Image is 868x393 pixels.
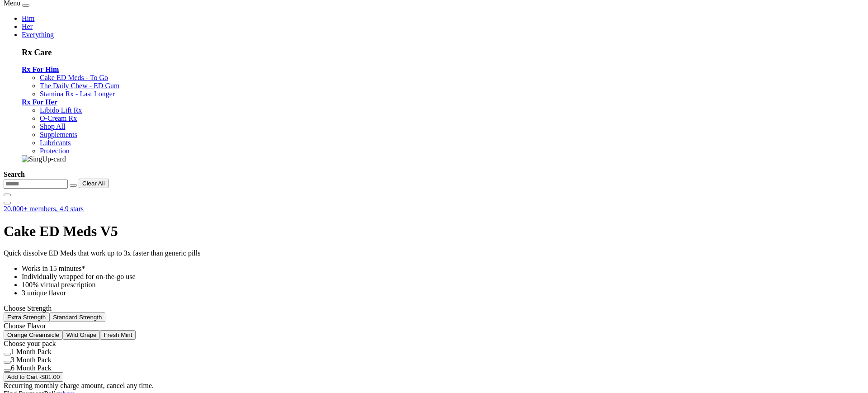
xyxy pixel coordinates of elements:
[40,131,77,138] a: Supplements
[39,374,60,380] span: - $81.00
[104,331,132,338] span: Fresh Mint
[22,66,59,73] a: Rx For Him
[22,47,864,57] h3: Rx Care
[22,273,864,281] li: Individually wrapped for on-the-go use
[40,74,108,81] a: Cake ED Meds - To Go
[22,98,57,106] a: Rx For Her
[22,281,864,289] li: 100% virtual prescription
[40,139,71,147] a: Lubricants
[11,348,52,355] span: 1 Month Pack
[4,313,49,322] button: Extra Strength
[4,304,864,313] div: Choose Strength
[22,31,54,38] a: Everything
[22,23,33,30] a: Her
[40,147,70,155] a: Protection
[4,170,25,178] strong: Search
[22,14,34,22] a: Him
[40,123,65,130] a: Shop All
[79,179,108,188] button: Clear All
[40,106,82,114] a: Libido Lift Rx
[11,356,52,364] span: 3 Month Pack
[40,114,77,122] a: O-Cream Rx
[22,155,66,163] img: SingUp-card
[11,364,52,372] span: 6 Month Pack
[4,249,864,257] p: Quick dissolve ED Meds that work up to 3x faster than generic pills
[40,82,119,90] a: The Daily Chew - ED Gum
[49,313,105,322] button: Standard Strength
[22,289,864,297] li: 3 unique flavor
[7,374,60,380] span: Add to Cart
[22,265,864,273] li: Works in 15 minutes*
[4,340,864,348] div: Choose your pack
[4,205,84,213] a: 20,000+ members, 4.9 stars
[40,90,115,98] a: Stamina Rx - Last Longer
[7,331,59,338] span: Orange Creamsicle
[4,372,63,382] button: Add to Cart -$81.00
[4,322,864,330] div: Choose Flavor
[4,223,864,240] h1: Cake ED Meds V5
[66,331,97,338] span: Wild Grape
